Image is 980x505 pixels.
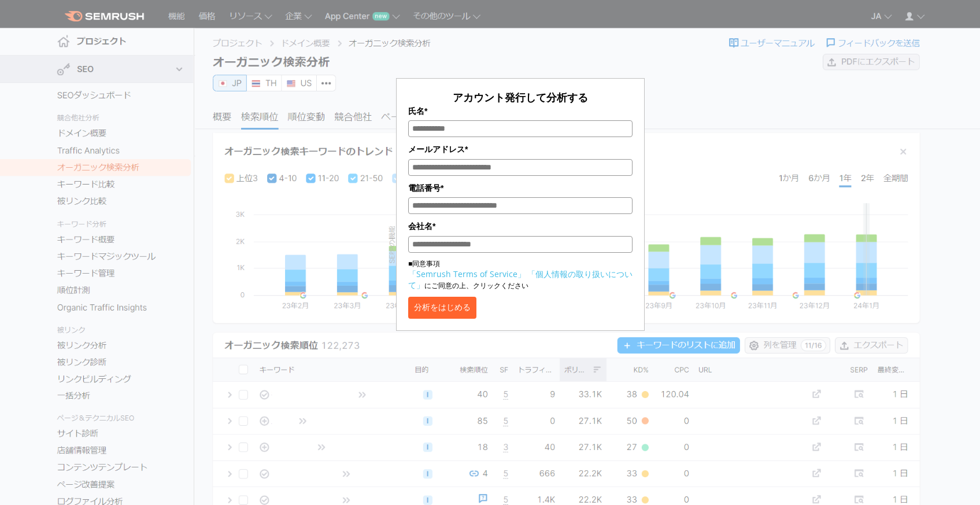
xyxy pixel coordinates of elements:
[408,297,476,319] button: 分析をはじめる
[408,259,633,291] p: ■同意事項 にご同意の上、クリックください
[408,182,633,194] label: 電話番号*
[408,268,633,290] a: 「個人情報の取り扱いについて」
[408,143,633,156] label: メールアドレス*
[408,268,526,279] a: 「Semrush Terms of Service」
[453,90,588,104] span: アカウント発行して分析する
